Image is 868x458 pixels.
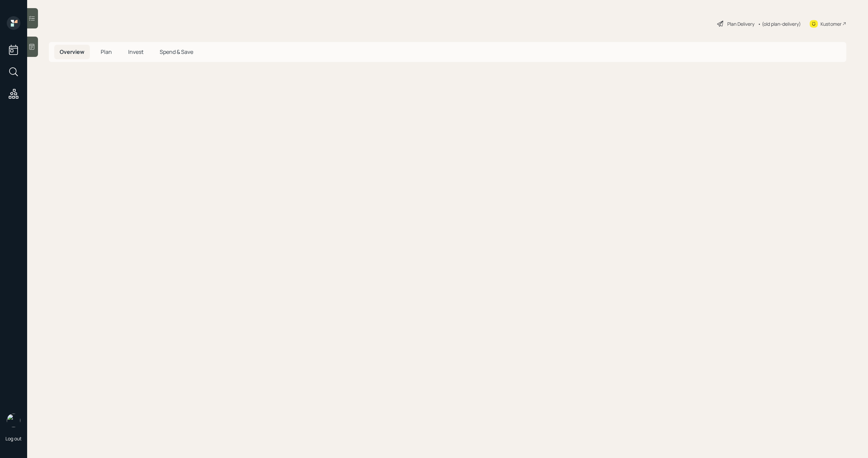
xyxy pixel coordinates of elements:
div: Plan Delivery [727,20,754,27]
span: Overview [60,48,84,56]
span: Invest [128,48,143,56]
div: • (old plan-delivery) [758,20,801,27]
div: Log out [5,435,22,442]
div: Kustomer [821,20,842,27]
span: Spend & Save [160,48,193,56]
span: Plan [101,48,112,56]
img: michael-russo-headshot.png [7,414,20,427]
